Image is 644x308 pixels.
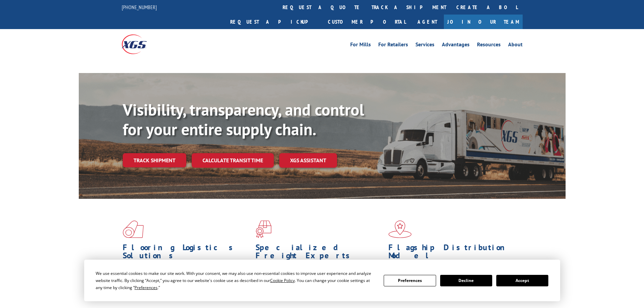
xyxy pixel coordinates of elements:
[279,153,337,168] a: XGS ASSISTANT
[256,220,271,238] img: xgs-icon-focused-on-flooring-red
[477,42,501,49] a: Resources
[323,15,411,29] a: Customer Portal
[388,243,516,263] h1: Flagship Distribution Model
[411,15,444,29] a: Agent
[496,275,548,286] button: Accept
[123,99,364,140] b: Visibility, transparency, and control for your entire supply chain.
[225,15,323,29] a: Request a pickup
[378,42,408,49] a: For Retailers
[84,260,560,301] div: Cookie Consent Prompt
[508,42,523,49] a: About
[192,153,274,168] a: Calculate transit time
[440,275,492,286] button: Decline
[442,42,470,49] a: Advantages
[96,270,376,291] div: We use essential cookies to make our site work. With your consent, we may also use non-essential ...
[122,4,157,10] a: [PHONE_NUMBER]
[270,278,295,283] span: Cookie Policy
[123,243,251,263] h1: Flooring Logistics Solutions
[256,243,383,263] h1: Specialized Freight Experts
[135,285,158,290] span: Preferences
[123,220,144,238] img: xgs-icon-total-supply-chain-intelligence-red
[388,220,412,238] img: xgs-icon-flagship-distribution-model-red
[350,42,371,49] a: For Mills
[444,15,523,29] a: Join Our Team
[415,42,434,49] a: Services
[384,275,436,286] button: Preferences
[123,153,186,167] a: Track shipment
